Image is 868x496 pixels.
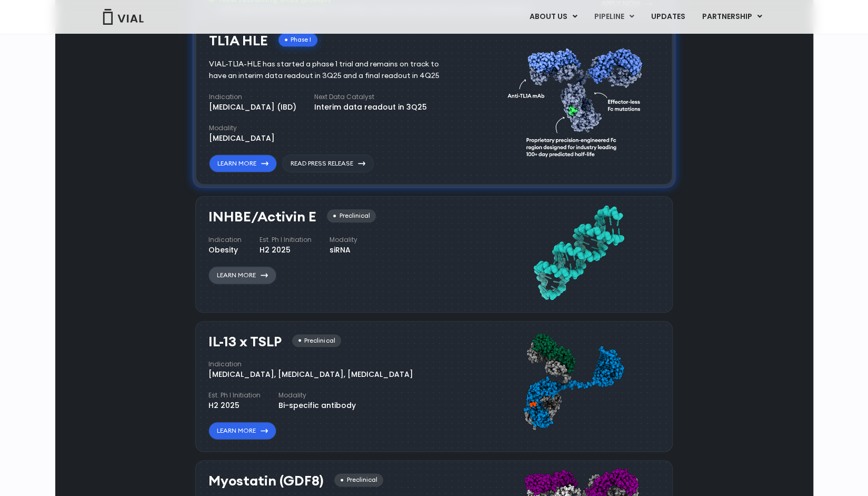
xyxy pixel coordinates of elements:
a: UPDATES [642,8,693,26]
div: Phase I [278,33,317,46]
div: Bi-specific antibody [278,400,356,411]
a: Learn More [208,266,276,284]
a: PIPELINEMenu Toggle [585,8,642,26]
div: Preclinical [334,473,383,487]
img: Vial Logo [102,9,144,25]
h3: IL-13 x TSLP [208,334,282,349]
h3: INHBE/Activin E [208,209,316,225]
div: [MEDICAL_DATA] [209,133,275,144]
h4: Modality [330,235,357,245]
h4: Next Data Catalyst [314,92,427,102]
div: siRNA [330,245,357,256]
div: [MEDICAL_DATA] (IBD) [209,102,296,113]
div: Obesity [208,245,242,256]
a: Read Press Release [282,154,374,172]
div: Preclinical [292,334,341,347]
div: Preclinical [327,209,376,222]
h4: Indication [208,359,413,369]
h4: Indication [208,235,242,245]
h4: Indication [209,92,296,102]
a: Learn More [209,154,277,172]
a: Learn More [208,422,276,440]
h4: Modality [209,123,275,133]
img: TL1A antibody diagram. [507,28,648,173]
h3: TL1A HLE [209,33,268,48]
h4: Est. Ph I Initiation [260,235,312,245]
h4: Modality [278,391,356,400]
a: ABOUT USMenu Toggle [521,8,585,26]
div: Interim data readout in 3Q25 [314,102,427,113]
div: VIAL-TL1A-HLE has started a phase 1 trial and remains on track to have an interim data readout in... [209,59,455,82]
h4: Est. Ph I Initiation [208,391,261,400]
a: PARTNERSHIPMenu Toggle [693,8,770,26]
div: H2 2025 [260,245,312,256]
h3: Myostatin (GDF8) [208,473,324,489]
div: H2 2025 [208,400,261,411]
div: [MEDICAL_DATA], [MEDICAL_DATA], [MEDICAL_DATA] [208,369,413,380]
